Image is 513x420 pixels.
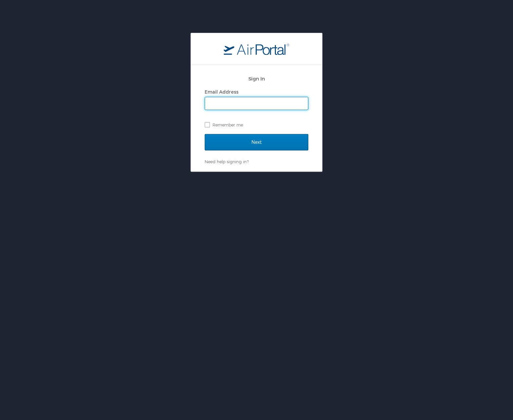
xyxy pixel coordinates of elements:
input: Next [205,134,308,150]
a: Need help signing in? [205,159,249,164]
label: Email Address [205,89,238,95]
img: logo [224,43,289,55]
h2: Sign In [205,75,308,82]
label: Remember me [205,120,308,130]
